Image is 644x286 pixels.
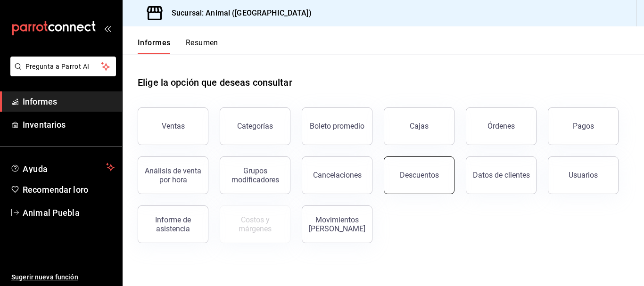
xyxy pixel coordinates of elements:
[138,107,208,145] button: Ventas
[548,156,619,194] button: Usuarios
[138,77,292,88] font: Elige la opción que deseas consultar
[7,68,116,78] a: Pregunta a Parrot AI
[10,57,116,76] button: Pregunta a Parrot AI
[155,215,191,233] font: Informe de asistencia
[239,215,272,233] font: Costos y márgenes
[11,273,78,281] font: Sugerir nueva función
[569,171,598,180] font: Usuarios
[172,8,312,17] font: Sucursal: Animal ([GEOGRAPHIC_DATA])
[302,205,372,243] button: Movimientos [PERSON_NAME]
[473,171,530,180] font: Datos de clientes
[548,107,619,145] button: Pagos
[487,122,515,131] font: Órdenes
[23,120,66,130] font: Inventarios
[313,171,362,180] font: Cancelaciones
[302,156,372,194] button: Cancelaciones
[237,122,273,131] font: Categorías
[220,107,290,145] button: Categorías
[23,208,80,218] font: Animal Puebla
[220,156,290,194] button: Grupos modificadores
[220,205,290,243] button: Contrata inventarios para ver este informe
[309,215,365,233] font: Movimientos [PERSON_NAME]
[384,156,454,194] button: Descuentos
[466,107,537,145] button: Órdenes
[23,185,88,195] font: Recomendar loro
[138,38,218,54] div: pestañas de navegación
[145,166,201,184] font: Análisis de venta por hora
[162,122,185,131] font: Ventas
[310,122,364,131] font: Boleto promedio
[138,205,208,243] button: Informe de asistencia
[138,38,171,47] font: Informes
[410,122,429,131] font: Cajas
[400,171,439,180] font: Descuentos
[384,107,454,145] button: Cajas
[138,156,208,194] button: Análisis de venta por hora
[23,164,48,174] font: Ayuda
[573,122,594,131] font: Pagos
[25,63,90,70] font: Pregunta a Parrot AI
[466,156,537,194] button: Datos de clientes
[186,38,218,47] font: Resumen
[231,166,279,184] font: Grupos modificadores
[302,107,372,145] button: Boleto promedio
[23,97,57,106] font: Informes
[104,25,111,32] button: abrir_cajón_menú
